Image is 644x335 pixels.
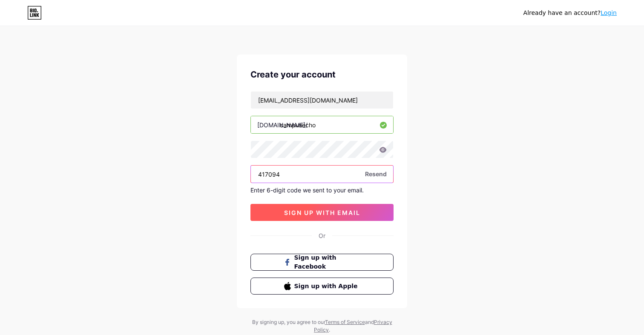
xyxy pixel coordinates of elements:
a: Terms of Service [325,319,365,325]
input: username [251,116,393,133]
input: Email [251,92,393,109]
button: Sign up with Apple [250,278,394,295]
button: sign up with email [250,204,394,221]
span: Sign up with Facebook [294,253,360,271]
div: [DOMAIN_NAME]/ [257,120,308,129]
div: Or [319,231,325,240]
div: Create your account [250,68,394,81]
div: Enter 6-digit code we sent to your email. [250,186,394,194]
span: Sign up with Apple [294,282,360,291]
span: Resend [365,169,387,178]
div: By signing up, you agree to our and . [250,318,394,334]
span: sign up with email [284,209,360,216]
input: Paste login code [251,166,393,183]
div: Already have an account? [523,9,617,17]
a: Login [601,9,617,16]
button: Sign up with Facebook [250,254,394,271]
